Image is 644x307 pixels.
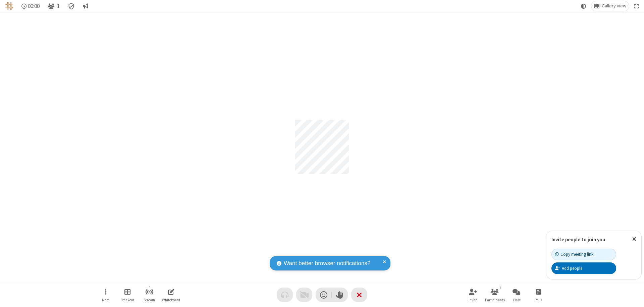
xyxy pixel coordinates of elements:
[463,285,483,304] button: Invite participants (⌘+Shift+I)
[627,231,641,247] button: Close popover
[602,3,626,9] span: Gallery view
[162,298,180,302] span: Whiteboard
[485,298,505,302] span: Participants
[144,298,155,302] span: Stream
[332,288,348,302] button: Raise hand
[19,1,43,11] div: Timer
[506,285,527,304] button: Open chat
[45,1,62,11] button: Open participant list
[513,298,521,302] span: Chat
[28,3,40,9] span: 00:00
[277,288,293,302] button: Audio problem - check your Internet connection or call by phone
[80,1,91,11] button: Conversation
[120,298,135,302] span: Breakout
[551,262,616,274] button: Add people
[161,285,181,304] button: Open shared whiteboard
[57,3,60,9] span: 1
[117,285,138,304] button: Manage Breakout Rooms
[578,1,589,11] button: Using system theme
[528,285,548,304] button: Open poll
[591,1,629,11] button: Change layout
[96,285,116,304] button: Open menu
[102,298,109,302] span: More
[555,251,593,257] div: Copy meeting link
[535,298,542,302] span: Polls
[284,259,370,268] span: Want better browser notifications?
[351,288,367,302] button: End or leave meeting
[296,288,312,302] button: Video
[469,298,477,302] span: Invite
[139,285,159,304] button: Start streaming
[316,288,332,302] button: Send a reaction
[65,1,78,11] div: Meeting details Encryption enabled
[551,249,616,260] button: Copy meeting link
[5,2,13,10] img: QA Selenium DO NOT DELETE OR CHANGE
[485,285,505,304] button: Open participant list
[551,236,605,243] label: Invite people to join you
[632,1,642,11] button: Fullscreen
[497,285,503,291] div: 1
